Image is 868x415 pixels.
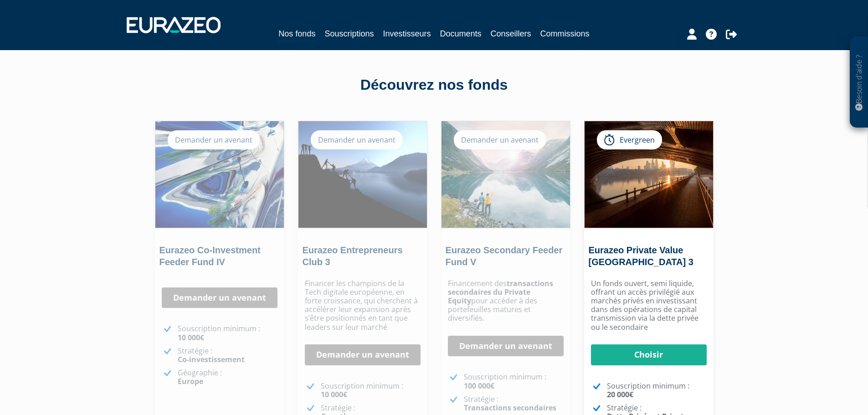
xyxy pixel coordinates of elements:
[448,279,564,323] p: Financement des pour accéder à des portefeuilles matures et diversifiés.
[298,121,427,228] img: Eurazeo Entrepreneurs Club 3
[440,27,482,40] a: Documents
[305,279,421,332] p: Financer les champions de la Tech digitale européenne, en forte croissance, qui cherchent à accél...
[178,376,203,386] strong: Europe
[597,130,662,149] div: Evergreen
[607,382,707,399] p: Souscription minimum :
[168,130,260,149] div: Demander un avenant
[175,75,694,96] div: Découvrez nos fonds
[278,27,315,41] a: Nos fonds
[383,27,431,40] a: Investisseurs
[321,389,347,400] strong: 10 000€
[442,121,570,228] img: Eurazeo Secondary Feeder Fund V
[854,41,864,123] p: Besoin d'aide ?
[540,27,590,40] a: Commissions
[159,245,261,267] a: Eurazeo Co-Investment Feeder Fund IV
[446,245,563,267] a: Eurazeo Secondary Feeder Fund V
[162,287,277,308] a: Demander un avenant
[591,279,707,332] p: Un fonds ouvert, semi liquide, offrant un accès privilégié aux marchés privés en investissant dan...
[448,278,553,306] strong: transactions secondaires du Private Equity
[464,395,564,412] p: Stratégie :
[448,336,564,357] a: Demander un avenant
[589,245,693,267] a: Eurazeo Private Value [GEOGRAPHIC_DATA] 3
[454,130,546,149] div: Demander un avenant
[311,130,403,149] div: Demander un avenant
[178,354,245,364] strong: Co-investissement
[178,333,204,343] strong: 10 000€
[585,121,713,228] img: Eurazeo Private Value Europe 3
[303,245,403,267] a: Eurazeo Entrepreneurs Club 3
[178,369,277,386] p: Géographie :
[491,27,531,40] a: Conseillers
[607,389,633,400] strong: 20 000€
[178,324,277,342] p: Souscription minimum :
[464,381,494,391] strong: 100 000€
[178,347,277,364] p: Stratégie :
[127,17,221,33] img: 1732889491-logotype_eurazeo_blanc_rvb.png
[591,344,707,365] a: Choisir
[305,344,421,365] a: Demander un avenant
[464,373,564,390] p: Souscription minimum :
[464,403,556,413] strong: Transactions secondaires
[321,382,421,399] p: Souscription minimum :
[324,27,374,40] a: Souscriptions
[155,121,284,228] img: Eurazeo Co-Investment Feeder Fund IV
